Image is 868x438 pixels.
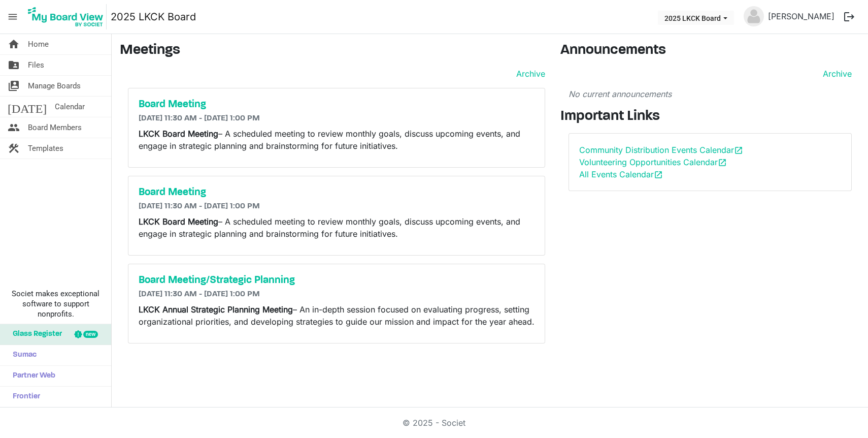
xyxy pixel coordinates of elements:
[658,11,734,25] button: 2025 LKCK Board dropdownbutton
[111,7,196,27] a: 2025 LKCK Board
[5,289,107,319] span: Societ makes exceptional software to support nonprofits.
[579,157,727,167] a: Volunteering Opportunities Calendaropen_in_new
[8,97,47,117] span: [DATE]
[8,138,20,159] span: construction
[139,274,535,287] a: Board Meeting/Strategic Planning
[8,117,20,138] span: people
[25,4,111,29] a: My Board View Logo
[139,114,535,123] h6: [DATE] 11:30 AM - [DATE] 1:00 PM
[3,7,22,26] span: menu
[579,169,663,179] a: All Events Calendaropen_in_new
[560,42,860,59] h3: Announcements
[139,303,535,328] p: – An in-depth session focused on evaluating progress, setting organizational priorities, and deve...
[8,34,20,54] span: home
[8,366,55,386] span: Partner Web
[120,42,545,59] h3: Meetings
[28,138,63,159] span: Templates
[403,418,465,428] a: © 2025 - Societ
[139,202,535,211] h6: [DATE] 11:30 AM - [DATE] 1:00 PM
[744,6,764,26] img: no-profile-picture.svg
[8,387,40,407] span: Frontier
[8,76,20,96] span: switch_account
[25,4,107,29] img: My Board View Logo
[139,215,535,240] p: – A scheduled meeting to review monthly goals, discuss upcoming events, and engage in strategic p...
[28,34,49,54] span: Home
[579,145,743,155] a: Community Distribution Events Calendaropen_in_new
[139,290,535,299] h6: [DATE] 11:30 AM - [DATE] 1:00 PM
[764,6,839,26] a: [PERSON_NAME]
[512,68,545,80] a: Archive
[139,304,293,315] strong: LKCK Annual Strategic Planning Meeting
[8,345,37,365] span: Sumac
[28,117,82,138] span: Board Members
[734,146,743,155] span: open_in_new
[139,216,218,227] strong: LKCK Board Meeting
[139,186,535,199] a: Board Meeting
[839,6,860,27] button: logout
[139,128,535,152] p: – A scheduled meeting to review monthly goals, discuss upcoming events, and engage in strategic p...
[28,55,44,75] span: Files
[654,170,663,179] span: open_in_new
[83,331,98,338] div: new
[819,68,852,80] a: Archive
[55,97,85,117] span: Calendar
[8,55,20,75] span: folder_shared
[28,76,81,96] span: Manage Boards
[139,99,535,111] a: Board Meeting
[569,88,852,100] p: No current announcements
[718,158,727,167] span: open_in_new
[8,324,62,345] span: Glass Register
[560,108,860,126] h3: Important Links
[139,129,218,139] strong: LKCK Board Meeting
